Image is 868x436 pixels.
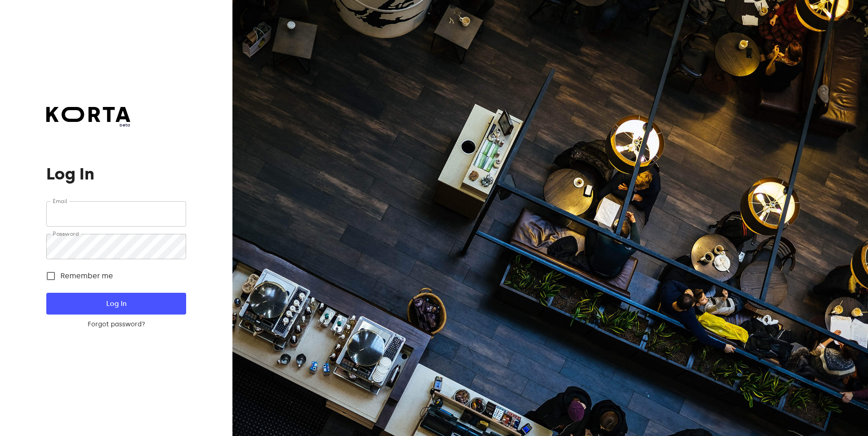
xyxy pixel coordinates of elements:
[46,293,186,315] button: Log In
[46,122,130,128] span: beta
[46,107,130,128] a: beta
[46,320,186,329] a: Forgot password?
[61,298,171,310] span: Log In
[46,165,186,183] h1: Log In
[60,271,113,281] span: Remember me
[46,107,130,122] img: Korta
